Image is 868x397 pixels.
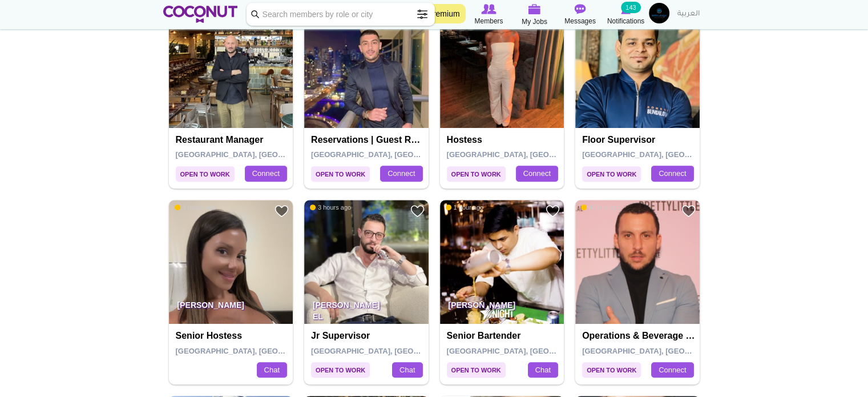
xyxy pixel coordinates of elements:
[621,2,640,13] small: 143
[582,166,641,182] span: Open to Work
[603,3,649,27] a: Notifications Notifications 143
[446,203,484,211] span: 1 hour ago
[175,203,216,211] span: 2 hours ago
[176,150,338,159] span: [GEOGRAPHIC_DATA], [GEOGRAPHIC_DATA]
[582,347,745,355] span: [GEOGRAPHIC_DATA], [GEOGRAPHIC_DATA]
[447,150,609,159] span: [GEOGRAPHIC_DATA], [GEOGRAPHIC_DATA]
[447,347,609,355] span: [GEOGRAPHIC_DATA], [GEOGRAPHIC_DATA]
[621,4,631,14] img: Notifications
[311,135,425,145] h4: Reservations | Guest relation
[481,4,496,14] img: Browse Members
[409,4,466,23] a: Go Premium
[447,135,560,145] h4: Hostess
[257,362,287,378] a: Chat
[247,3,435,26] input: Search members by role or city
[447,362,506,378] span: Open to Work
[528,4,541,14] img: My Jobs
[528,362,558,378] a: Chat
[392,362,422,378] a: Chat
[176,347,338,355] span: [GEOGRAPHIC_DATA], [GEOGRAPHIC_DATA]
[447,166,506,182] span: Open to Work
[512,3,558,27] a: My Jobs My Jobs
[380,166,422,182] a: Connect
[582,331,696,341] h4: Operations & Beverage Manager
[310,203,351,211] span: 3 hours ago
[176,331,289,341] h4: Senior hostess
[440,292,564,324] p: [PERSON_NAME]
[311,362,370,378] span: Open to Work
[575,4,586,14] img: Messages
[311,347,474,355] span: [GEOGRAPHIC_DATA], [GEOGRAPHIC_DATA]
[274,204,289,218] a: Add to Favourites
[311,150,474,159] span: [GEOGRAPHIC_DATA], [GEOGRAPHIC_DATA]
[176,166,235,182] span: Open to Work
[558,3,603,27] a: Messages Messages
[169,292,293,324] p: [PERSON_NAME]
[474,15,503,27] span: Members
[304,292,429,324] p: [PERSON_NAME] El Berkouki
[516,166,558,182] a: Connect
[582,150,745,159] span: [GEOGRAPHIC_DATA], [GEOGRAPHIC_DATA]
[410,204,425,218] a: Add to Favourites
[564,15,596,27] span: Messages
[651,362,693,378] a: Connect
[672,3,705,26] a: العربية
[582,135,696,145] h4: Floor Supervisor
[522,16,547,27] span: My Jobs
[163,6,238,23] img: Home
[245,166,287,182] a: Connect
[651,166,693,182] a: Connect
[176,135,289,145] h4: Restaurant Manager
[466,3,512,27] a: Browse Members Members
[607,15,644,27] span: Notifications
[447,331,560,341] h4: Senior Bartender
[311,331,425,341] h4: Jr Supervisor
[582,362,641,378] span: Open to Work
[681,204,696,218] a: Add to Favourites
[546,204,560,218] a: Add to Favourites
[311,166,370,182] span: Open to Work
[581,203,620,211] span: 40 min ago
